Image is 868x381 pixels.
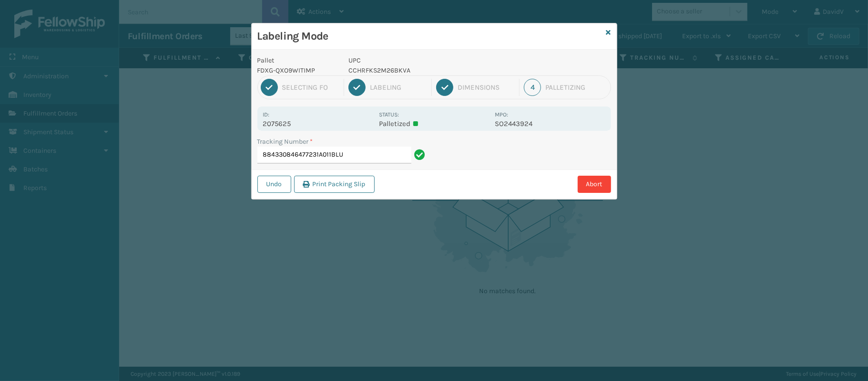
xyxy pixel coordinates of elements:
div: 3 [436,79,453,96]
button: Print Packing Slip [294,176,375,193]
div: Dimensions [458,83,515,92]
div: 1 [261,79,278,96]
div: Selecting FO [282,83,339,92]
label: Tracking Number [257,137,313,147]
p: UPC [348,55,489,65]
div: Labeling [370,83,427,92]
label: Id: [263,111,270,118]
p: SO2443924 [495,119,605,128]
p: 2075625 [263,119,373,128]
button: Undo [257,176,291,193]
p: Pallet [257,55,337,65]
div: Palletizing [545,83,607,92]
h3: Labeling Mode [257,29,602,43]
label: MPO: [495,111,508,118]
p: CCHRFKS2M26BKVA [348,65,489,75]
p: FDXG-QXO9WITIMP [257,65,337,75]
div: 2 [348,79,366,96]
div: 4 [524,79,541,96]
button: Abort [578,176,611,193]
p: Palletized [379,119,489,128]
label: Status: [379,111,399,118]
